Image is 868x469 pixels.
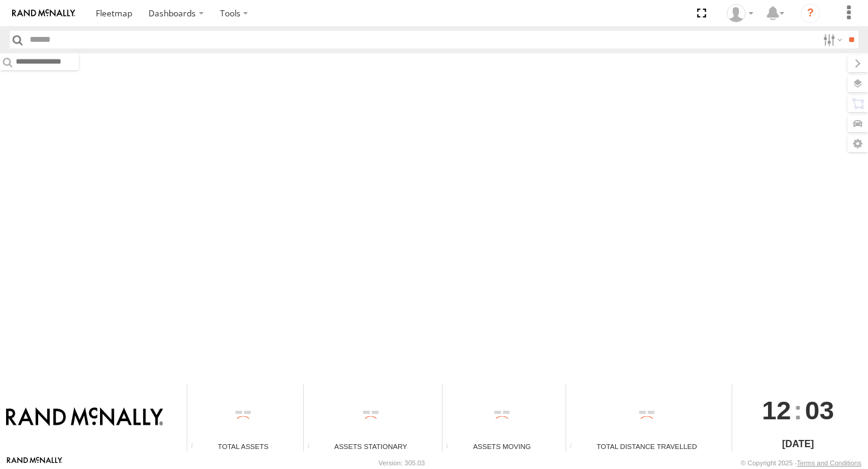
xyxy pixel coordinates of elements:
a: Terms and Conditions [797,459,861,467]
div: : [732,384,864,436]
div: Total Assets [187,441,299,451]
div: Total distance travelled by all assets within specified date range and applied filters [566,442,584,451]
img: Rand McNally [6,407,163,428]
div: Total number of Enabled Assets [187,442,205,451]
div: Assets Moving [442,441,561,451]
div: Total number of assets current stationary. [304,442,322,451]
div: [DATE] [732,437,864,451]
img: rand-logo.svg [12,9,75,18]
div: Version: 305.03 [379,459,425,467]
div: © Copyright 2025 - [741,459,861,467]
label: Search Filter Options [818,31,844,48]
div: Assets Stationary [304,441,438,451]
div: Valeo Dash [723,4,758,22]
div: Total number of assets current in transit. [442,442,461,451]
label: Map Settings [847,135,868,152]
a: Visit our Website [7,457,62,469]
span: 03 [805,384,834,436]
span: 12 [762,384,791,436]
div: Total Distance Travelled [566,441,727,451]
i: ? [801,4,820,23]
